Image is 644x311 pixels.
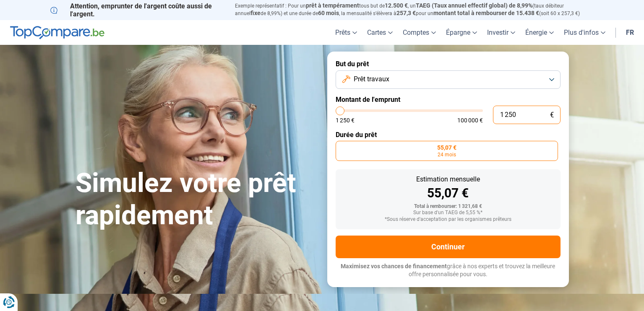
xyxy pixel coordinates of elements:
[362,20,398,45] a: Cartes
[416,2,532,9] span: TAEG (Taux annuel effectif global) de 8,99%
[482,20,520,45] a: Investir
[342,204,554,210] div: Total à rembourser: 1 321,68 €
[341,263,447,270] span: Maximisez vos chances de financement
[354,75,389,84] span: Prêt travaux
[336,96,561,104] label: Montant de l'emprunt
[342,187,554,200] div: 55,07 €
[250,10,261,16] span: fixe
[336,70,561,89] button: Prêt travaux
[336,117,355,123] span: 1 250 €
[441,20,482,45] a: Épargne
[342,176,554,183] div: Estimation mensuelle
[385,2,408,9] span: 12.500 €
[306,2,359,9] span: prêt à tempérament
[342,217,554,223] div: *Sous réserve d'acceptation par les organismes prêteurs
[457,117,483,123] span: 100 000 €
[10,26,104,39] img: TopCompare
[559,20,610,45] a: Plus d'infos
[336,262,561,279] p: grâce à nos experts et trouvez la meilleure offre personnalisée pour vous.
[336,236,561,258] button: Continuer
[520,20,559,45] a: Énergie
[318,10,339,16] span: 60 mois
[550,111,554,119] span: €
[342,210,554,216] div: Sur base d'un TAEG de 5,55 %*
[437,145,456,150] span: 55,07 €
[336,131,561,139] label: Durée du prêt
[76,167,317,232] h1: Simulez votre prêt rapidement
[433,10,539,16] span: montant total à rembourser de 15.438 €
[235,2,594,17] p: Exemple représentatif : Pour un tous but de , un (taux débiteur annuel de 8,99%) et une durée de ...
[50,2,225,18] p: Attention, emprunter de l'argent coûte aussi de l'argent.
[336,60,561,68] label: But du prêt
[330,20,362,45] a: Prêts
[438,152,456,157] span: 24 mois
[621,20,639,45] a: fr
[398,20,441,45] a: Comptes
[396,10,416,16] span: 257,3 €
